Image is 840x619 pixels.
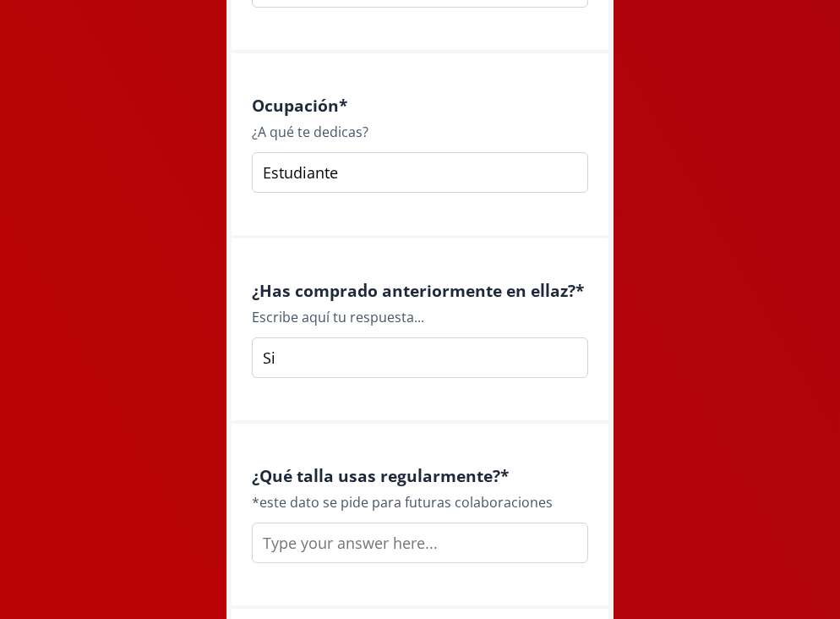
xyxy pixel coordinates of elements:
input: Type your answer here... [252,337,588,378]
div: *este dato se pide para futuras colaboraciones [252,492,588,512]
input: Type your answer here... [252,523,588,563]
h4: ¿Has comprado anteriormente en ellaz? * [252,281,588,300]
h4: ¿Qué talla usas regularmente? * [252,466,588,485]
div: ¿A qué te dedicas? [252,122,588,142]
div: Escribe aquí tu respuesta... [252,307,588,327]
input: Type your answer here... [252,152,588,193]
h4: Ocupación * [252,96,588,115]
